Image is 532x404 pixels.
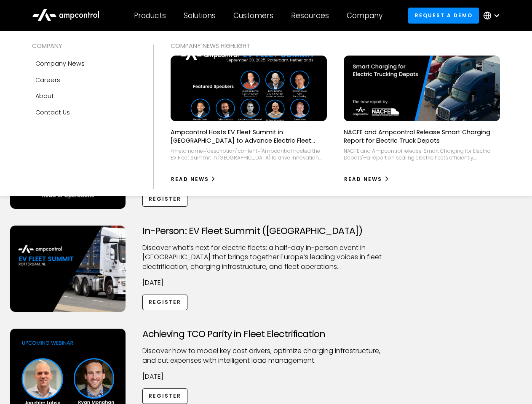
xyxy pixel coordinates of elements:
div: Company [347,11,382,20]
a: Read News [171,173,217,186]
a: Register [142,191,188,207]
p: Discover how to model key cost drivers, optimize charging infrastructure, and cut expenses with i... [142,346,390,365]
p: Ampcontrol Hosts EV Fleet Summit in [GEOGRAPHIC_DATA] to Advance Electric Fleet Management in [GE... [171,128,327,145]
p: [DATE] [142,278,390,287]
a: Careers [32,72,136,88]
div: Read News [171,175,209,183]
div: Solutions [184,11,216,20]
a: Company news [32,56,136,72]
div: Read News [344,175,382,183]
h3: Achieving TCO Parity in Fleet Electrification [142,329,390,340]
div: COMPANY [32,41,136,50]
a: Request a demo [408,8,479,23]
a: Read News [344,173,390,186]
div: <meta name="description" content="Ampcontrol hosted the EV Fleet Summit in [GEOGRAPHIC_DATA] to d... [171,148,327,161]
p: NACFE and Ampcontrol Release Smart Charging Report for Electric Truck Depots [344,128,500,145]
div: Contact Us [35,108,70,117]
p: ​Discover what’s next for electric fleets: a half-day in-person event in [GEOGRAPHIC_DATA] that b... [142,243,390,271]
div: Company news [35,59,85,68]
div: COMPANY NEWS Highlight [171,41,500,50]
div: About [35,91,54,101]
div: Products [134,11,166,20]
div: Resources [291,11,329,20]
div: Customers [233,11,273,20]
h3: In-Person: EV Fleet Summit ([GEOGRAPHIC_DATA]) [142,226,390,237]
div: NACFE and Ampcontrol release 'Smart Charging for Electric Depots'—a report on scaling electric fl... [344,148,500,161]
a: Register [142,295,188,310]
div: Careers [35,75,60,85]
a: Register [142,388,188,404]
a: About [32,88,136,104]
a: Contact Us [32,104,136,120]
p: [DATE] [142,372,390,381]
